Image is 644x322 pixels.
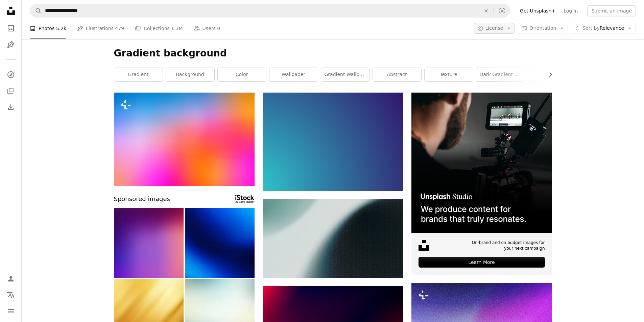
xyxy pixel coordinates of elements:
button: Visual search [494,4,510,17]
a: Home — Unsplash [4,4,18,19]
button: License [474,23,515,34]
span: 0 [217,25,220,32]
img: Colorful Gradient Blurred Background [114,208,184,278]
a: Download History [4,100,18,114]
a: gradient [114,68,163,81]
a: dark gradient background [476,68,525,81]
button: Menu [4,304,18,318]
button: Clear [479,4,494,17]
img: file-1715652217532-464736461acbimage [411,93,552,233]
img: a blurry image of a multicolored background [114,93,255,186]
a: Collections [4,84,18,98]
a: a blurry photo of a clock on a wall [263,236,403,242]
a: abstract [373,68,421,81]
img: Black dark navy cobalt blue white abstract background. Color gradient ombre. Noise grain mesh. Li... [185,208,255,278]
form: Find visuals sitewide [30,4,510,18]
a: On-brand and on budget images for your next campaignLearn More [411,93,552,275]
img: file-1631678316303-ed18b8b5cb9cimage [419,240,429,251]
h1: Gradient background [114,47,552,59]
a: Collections 1.3M [135,18,183,39]
span: 1.3M [171,25,183,32]
span: Relevance [582,25,624,32]
button: scroll list to the right [544,68,552,81]
button: Sort byRelevance [571,23,636,34]
span: On-brand and on budget images for your next campaign [467,240,545,251]
a: background [166,68,214,81]
div: Learn More [419,257,545,268]
span: Sort by [582,25,599,31]
a: a blurry image of a multicolored background [114,136,255,142]
span: Sponsored images [114,194,170,204]
a: Get Unsplash+ [516,5,559,16]
a: Light blue to dark blue gradient [263,139,403,145]
a: Illustrations 479 [77,18,124,39]
span: Orientation [529,25,556,31]
span: License [485,25,503,31]
a: Photos [4,22,18,35]
button: Search Unsplash [30,4,42,17]
a: gradient wallpaper [321,68,369,81]
button: Submit an image [587,5,636,16]
img: Light blue to dark blue gradient [263,93,403,191]
a: Users 0 [194,18,220,39]
a: wallpaper [269,68,318,81]
a: Illustrations [4,38,18,51]
button: Orientation [518,23,568,34]
button: Language [4,288,18,302]
a: texture [425,68,473,81]
a: blue [528,68,576,81]
a: Explore [4,68,18,81]
span: 479 [115,25,124,32]
img: a blurry photo of a clock on a wall [263,199,403,278]
a: Log in [559,5,582,16]
a: color [218,68,266,81]
a: Log in / Sign up [4,272,18,286]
